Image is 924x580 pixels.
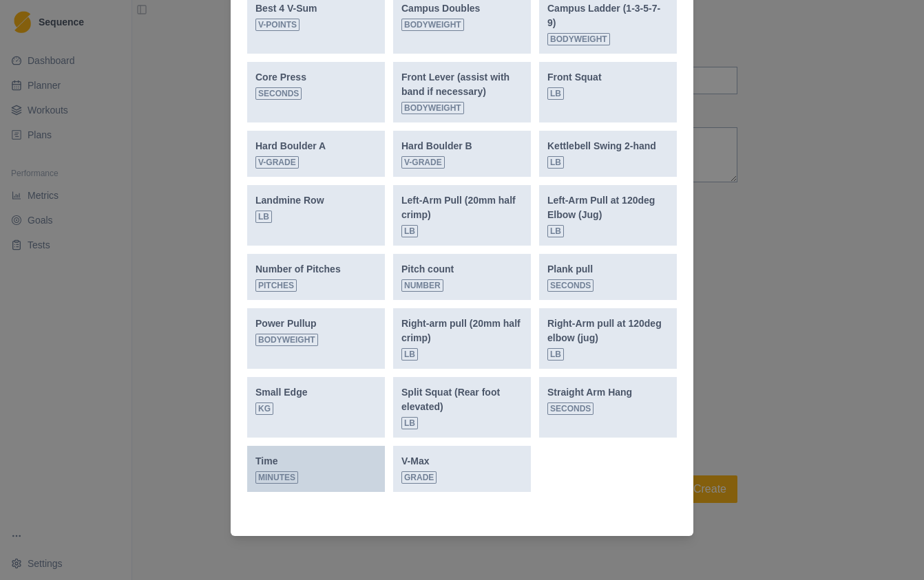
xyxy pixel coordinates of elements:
span: pitches [255,279,297,292]
span: kg [255,402,273,415]
p: Time [255,454,277,469]
span: V-grade [401,156,445,169]
p: Split Squat (Rear foot elevated) [401,385,523,414]
p: Campus Doubles [401,1,480,16]
span: lb [255,211,272,223]
span: lb [401,225,418,237]
p: Core Press [255,70,306,85]
span: bodyweight [401,102,464,114]
span: lb [401,348,418,361]
p: Hard Boulder A [255,139,326,153]
p: Left-Arm Pull at 120deg Elbow (Jug) [547,193,669,222]
p: Left-Arm Pull (20mm half crimp) [401,193,523,222]
span: Bodyweight [401,19,464,31]
span: Minutes [255,471,298,484]
p: Right-Arm pull at 120deg elbow (jug) [547,316,669,345]
p: Small Edge [255,385,307,400]
p: Best 4 V-Sum [255,1,317,16]
span: seconds [547,279,594,292]
span: V-points [255,19,300,31]
span: lb [401,417,418,429]
span: seconds [255,87,302,100]
p: Right-arm pull (20mm half crimp) [401,316,523,345]
p: Campus Ladder (1-3-5-7-9) [547,1,669,30]
span: Seconds [547,402,594,415]
span: lb [547,87,564,100]
span: V-grade [255,156,299,169]
span: grade [401,471,437,484]
p: Number of Pitches [255,262,341,277]
p: Front Lever (assist with band if necessary) [401,70,523,99]
p: Plank pull [547,262,593,277]
span: Bodyweight [547,33,610,45]
p: Hard Boulder B [401,139,472,153]
p: Straight Arm Hang [547,385,632,400]
span: lb [547,156,564,169]
span: Bodyweight [255,334,318,346]
p: Kettlebell Swing 2-hand [547,139,656,153]
span: lb [547,348,564,361]
span: number [401,279,443,292]
p: Pitch count [401,262,454,277]
p: Landmine Row [255,193,324,208]
p: Power Pullup [255,316,317,331]
span: lb [547,225,564,237]
p: V-Max [401,454,429,469]
p: Front Squat [547,70,602,85]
